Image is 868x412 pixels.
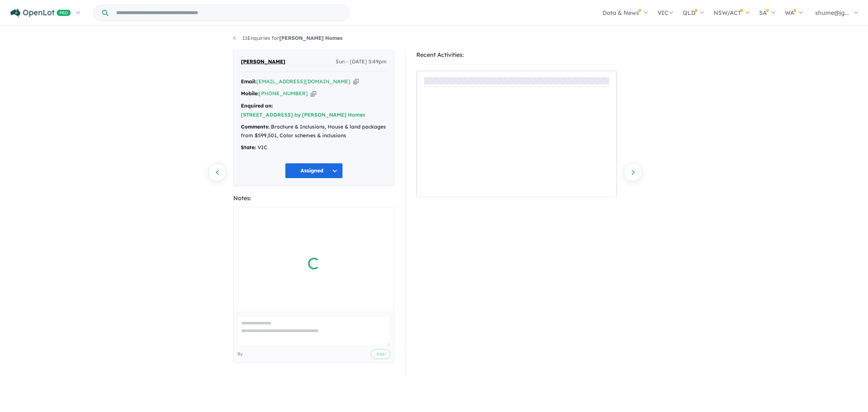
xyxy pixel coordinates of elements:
[241,58,285,66] span: [PERSON_NAME]
[233,193,394,203] div: Notes:
[256,78,350,85] a: [EMAIL_ADDRESS][DOMAIN_NAME]
[279,35,342,41] strong: [PERSON_NAME] Homes
[311,90,316,97] button: Copy
[815,9,849,16] span: shume@jg...
[416,50,617,60] div: Recent Activities:
[110,5,348,21] input: Try estate name, suburb, builder or developer
[241,144,256,151] strong: State:
[241,78,256,85] strong: Email:
[233,35,342,41] a: 11Enquiries for[PERSON_NAME] Homes
[336,58,387,66] span: Sun - [DATE] 5:49pm
[241,123,387,140] div: Brochure & Inclusions, House & land packages from $599,501, Color schemes & inclusions
[233,34,635,43] nav: breadcrumb
[241,112,365,118] a: [STREET_ADDRESS] by [PERSON_NAME] Homes
[285,163,343,178] button: Assigned
[241,123,269,130] strong: Comments:
[241,111,365,119] button: [STREET_ADDRESS] by [PERSON_NAME] Homes
[259,90,308,97] a: [PHONE_NUMBER]
[241,143,387,152] div: VIC
[241,102,273,109] strong: Enquired on:
[241,90,259,97] strong: Mobile:
[353,78,359,85] button: Copy
[10,9,71,18] img: Openlot PRO Logo White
